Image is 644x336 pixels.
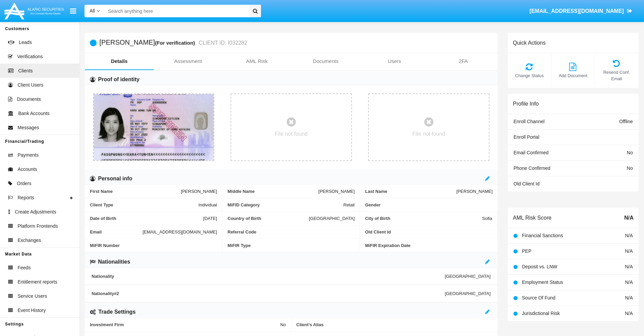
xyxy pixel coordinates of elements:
[18,152,39,159] span: Payments
[522,264,557,269] span: Deposit vs. LNW
[514,165,550,171] span: Phone Confirmed
[18,223,58,230] span: Platform Frontends
[514,134,539,140] span: Enroll Portal
[365,229,492,234] span: Old Client Id
[90,8,95,14] span: All
[105,5,247,17] input: Search
[513,40,546,46] h6: Quick Actions
[18,278,57,286] span: Entitlement reports
[598,69,635,82] span: Resend Conf. Email
[18,194,34,201] span: Reports
[296,322,493,327] span: Client’s Alias
[526,2,636,21] a: [EMAIL_ADDRESS][DOMAIN_NAME]
[627,165,633,171] span: No
[514,150,548,155] span: Email Confirmed
[18,82,43,89] span: Client Users
[90,322,280,327] span: Investment Firm
[445,291,491,296] span: [GEOGRAPHIC_DATA]
[228,216,309,221] span: Country of Birth
[155,39,197,47] div: (For verification)
[365,202,493,207] span: Gender
[429,53,498,69] a: 2FA
[624,214,634,222] span: N/A
[85,7,105,15] a: All
[365,216,482,221] span: City of Birth
[280,322,286,327] span: No
[143,229,217,234] span: [EMAIL_ADDRESS][DOMAIN_NAME]
[18,237,41,244] span: Exchanges
[18,67,33,74] span: Clients
[514,119,545,124] span: Enroll Channel
[19,39,32,46] span: Leads
[18,293,47,300] span: Service Users
[343,202,355,207] span: Retail
[17,180,31,187] span: Orders
[154,53,223,69] a: Assessment
[625,248,633,254] span: N/A
[18,264,31,271] span: Feeds
[18,166,37,173] span: Accounts
[365,189,456,194] span: Last Name
[203,216,217,221] span: [DATE]
[365,243,493,248] span: MiFIR Expiration Date
[522,233,563,238] span: Financial Sanctions
[625,264,633,269] span: N/A
[197,40,247,46] small: CLIENT ID: I032282
[90,202,198,207] span: Client Type
[309,216,355,221] span: [GEOGRAPHIC_DATA]
[625,311,633,316] span: N/A
[3,1,65,21] img: Logo image
[625,279,633,285] span: N/A
[228,202,343,207] span: MiFID Category
[18,124,39,131] span: Messages
[222,53,291,69] a: AML Risk
[18,110,50,117] span: Bank Accounts
[445,274,491,279] span: [GEOGRAPHIC_DATA]
[625,295,633,300] span: N/A
[90,189,181,194] span: First Name
[90,229,143,234] span: Email
[522,295,555,300] span: Source Of Fund
[514,181,540,186] span: Old Client Id
[181,189,217,194] span: [PERSON_NAME]
[555,72,591,79] span: Add Document
[90,216,203,221] span: Date of Birth
[513,215,551,221] h6: AML Risk Score
[98,175,132,182] h6: Personal info
[456,189,493,194] span: [PERSON_NAME]
[98,308,136,316] h6: Trade Settings
[85,53,154,69] a: Details
[522,311,560,316] span: Jurisdictional Risk
[522,279,563,285] span: Employment Status
[318,189,355,194] span: [PERSON_NAME]
[625,233,633,238] span: N/A
[92,274,445,279] span: Nationality
[18,307,46,314] span: Event History
[360,53,429,69] a: Users
[92,291,445,296] span: Nationality #2
[511,72,548,79] span: Change Status
[90,243,217,248] span: MiFIR Number
[228,229,355,234] span: Referral Code
[228,189,318,194] span: Middle Name
[98,258,130,266] h6: Nationalities
[98,76,140,83] h6: Proof of identity
[15,208,56,216] span: Create Adjustments
[17,96,41,103] span: Documents
[482,216,492,221] span: Sofia
[228,243,355,248] span: MiFIR Type
[522,248,531,254] span: PEP
[99,39,247,47] h5: [PERSON_NAME]
[17,53,43,60] span: Verifications
[619,119,633,124] span: Offline
[627,150,633,155] span: No
[198,202,217,207] span: Individual
[291,53,360,69] a: Documents
[529,8,624,14] span: [EMAIL_ADDRESS][DOMAIN_NAME]
[513,100,539,107] h6: Profile Info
